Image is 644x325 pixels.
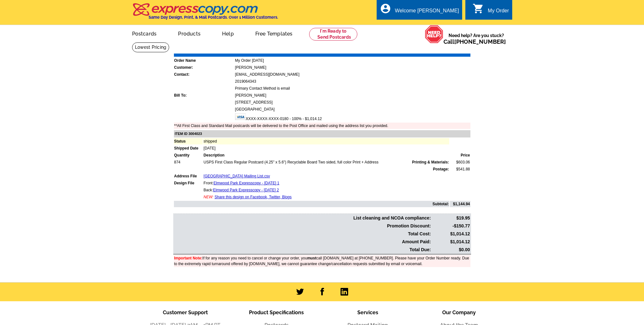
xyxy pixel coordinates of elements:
td: Shipped Date [174,145,203,151]
td: Contact: [174,71,234,78]
a: Elmwood Park Expresscopy - [DATE] 2 [213,188,279,192]
a: [PHONE_NUMBER] [454,38,506,45]
td: 874 [174,159,203,165]
span: Printing & Materials: [412,159,449,165]
td: [EMAIL_ADDRESS][DOMAIN_NAME] [235,71,470,78]
td: [STREET_ADDRESS] [235,99,470,105]
font: Important Note: [174,256,202,260]
div: My Order [488,8,509,17]
td: -$150.77 [432,222,470,230]
td: [GEOGRAPHIC_DATA] [235,106,470,112]
div: Welcome [PERSON_NAME] [395,8,459,17]
a: [GEOGRAPHIC_DATA] Mailing List.csv [204,174,270,178]
td: Primary Contact Method is email [235,85,470,92]
td: $0.00 [432,246,470,253]
a: Share this design on Facebook, Twitter, Blogs [214,195,291,199]
a: Elmwood Park Expresscopy - [DATE] 1 [214,181,279,185]
td: My Order [DATE] [235,57,470,64]
td: $19.95 [432,214,470,222]
a: shopping_cart My Order [473,7,509,15]
strong: Postage: [433,167,449,171]
td: $541.88 [450,166,470,172]
td: $603.06 [450,159,470,165]
td: Bill To: [174,92,234,99]
span: Need help? Are you stuck? [443,32,509,45]
span: Call [443,38,506,45]
a: Same Day Design, Print, & Mail Postcards. Over 1 Million Customers. [132,8,278,20]
span: NEW: [204,195,214,199]
td: Quantity [174,152,203,158]
td: USPS First Class Regular Postcard (4.25" x 5.6") Recyclable Board Two sided, full color Print + A... [203,159,450,165]
td: Back: [203,187,450,193]
td: $1,014.12 [432,238,470,245]
span: Our Company [442,309,476,315]
a: Free Templates [245,26,303,41]
span: Product Specifications [249,309,304,315]
i: account_circle [380,3,391,14]
td: [DATE] [203,145,450,151]
b: must [307,256,316,260]
i: shopping_cart [473,3,484,14]
td: XXXX-XXXX-XXXX-0180 - 100% - $1,014.12 [235,113,470,122]
td: Subtotal: [174,201,450,207]
td: Front: [203,180,450,186]
img: visa.gif [235,113,246,120]
td: Design File [174,180,203,186]
img: help [425,25,443,43]
td: shipped [203,138,450,144]
td: **All First Class and Standard Mail postcards will be delivered to the Post Office and mailed usi... [174,123,470,129]
td: Status [174,138,203,144]
td: Price [450,152,470,158]
td: ITEM ID 3004023 [174,130,470,137]
td: $1,144.94 [450,201,470,207]
span: Customer Support [163,309,208,315]
a: Help [212,26,244,41]
td: Promotion Discount: [174,222,431,230]
td: Total Due: [174,246,431,253]
td: 2019064343 [235,78,470,85]
td: Description [203,152,450,158]
td: Customer: [174,64,234,71]
td: List cleaning and NCOA compliance: [174,214,431,222]
td: [PERSON_NAME] [235,64,470,71]
td: Order Name [174,57,234,64]
a: Postcards [122,26,167,41]
td: [PERSON_NAME] [235,92,470,99]
td: Address File [174,173,203,179]
td: $1,014.12 [432,230,470,238]
h4: Same Day Design, Print, & Mail Postcards. Over 1 Million Customers. [149,15,278,20]
td: If for any reason you need to cancel or change your order, you call [DOMAIN_NAME] at [PHONE_NUMBE... [174,255,470,267]
span: Services [357,309,378,315]
a: Products [168,26,211,41]
td: Total Cost: [174,230,431,238]
td: Amount Paid: [174,238,431,245]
